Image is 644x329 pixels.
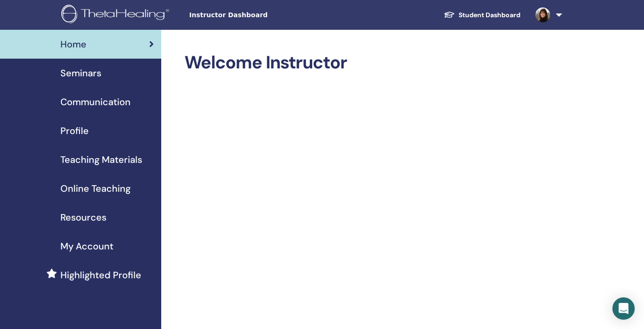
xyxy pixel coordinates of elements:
span: Resources [60,210,106,224]
span: Communication [60,95,131,109]
span: Online Teaching [60,181,131,195]
h2: Welcome Instructor [184,52,561,74]
a: Student Dashboard [436,7,528,24]
span: Profile [60,124,89,138]
span: Instructor Dashboard [189,10,329,20]
img: logo.png [61,5,172,26]
img: graduation-cap-white.svg [444,11,455,19]
div: Open Intercom Messenger [612,297,635,320]
span: Highlighted Profile [60,268,141,282]
img: default.jpg [535,7,550,22]
span: Seminars [60,66,101,80]
span: Teaching Materials [60,153,142,167]
span: My Account [60,239,113,253]
span: Home [60,37,86,51]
